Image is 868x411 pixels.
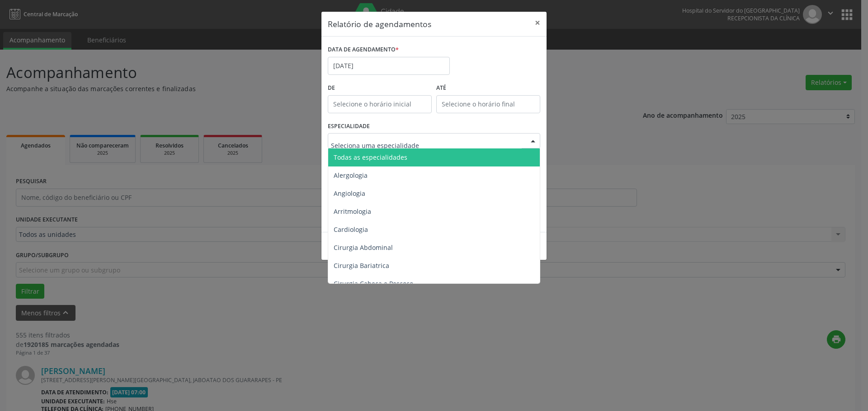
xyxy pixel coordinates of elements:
[328,120,370,134] label: ESPECIALIDADE
[334,279,413,288] span: Cirurgia Cabeça e Pescoço
[436,95,540,113] input: Selecione o horário final
[328,57,450,75] input: Selecione uma data ou intervalo
[334,207,371,216] span: Arritmologia
[334,189,365,198] span: Angiologia
[331,136,522,154] input: Seleciona uma especialidade
[334,225,368,234] span: Cardiologia
[328,81,432,95] label: De
[334,243,393,252] span: Cirurgia Abdominal
[334,261,389,270] span: Cirurgia Bariatrica
[436,81,540,95] label: ATÉ
[328,95,432,113] input: Selecione o horário inicial
[328,18,431,30] h5: Relatório de agendamentos
[528,12,547,34] button: Close
[334,153,407,162] span: Todas as especialidades
[334,171,368,180] span: Alergologia
[328,43,399,57] label: DATA DE AGENDAMENTO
